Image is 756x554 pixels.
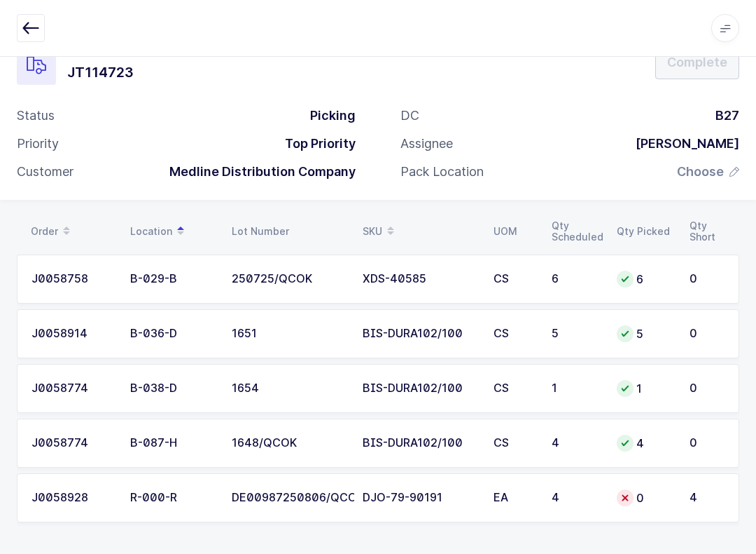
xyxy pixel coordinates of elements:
div: [PERSON_NAME] [624,135,739,152]
div: CS [493,382,535,395]
div: J0058774 [31,437,113,450]
div: B-029-B [130,273,215,285]
span: B27 [715,108,739,123]
div: EA [493,492,535,504]
div: 4 [552,492,600,504]
div: 0 [689,437,724,450]
div: Qty Scheduled [552,220,600,243]
div: 1 [552,382,600,395]
div: 6 [617,271,673,288]
div: R-000-R [130,492,215,504]
h1: JT114723 [67,61,179,83]
div: 1651 [232,327,346,340]
div: 6 [552,273,600,285]
div: Priority [17,135,59,152]
div: 0 [689,327,724,340]
div: DC [400,107,419,124]
div: 1 [617,380,673,397]
div: 1654 [232,382,346,395]
div: DJO-79-90191 [363,492,477,504]
div: 0 [689,273,724,285]
div: XDS-40585 [363,273,477,285]
div: Customer [17,163,73,180]
span: Choose [677,163,724,180]
div: B-038-D [130,382,215,395]
div: UOM [493,226,535,237]
div: Assignee [400,135,453,152]
div: J0058774 [31,382,113,395]
div: Status [17,107,55,124]
div: Picking [299,107,356,124]
div: 250725/QCOK [232,273,346,285]
div: Location [130,219,215,243]
div: BIS-DURA102/100 [363,382,477,395]
div: 4 [552,437,600,450]
div: Pack Location [400,163,484,180]
span: Complete [667,53,727,71]
div: 4 [689,492,724,504]
div: 4 [617,435,673,452]
div: Qty Short [689,220,725,243]
div: BIS-DURA102/100 [363,437,477,450]
div: B-036-D [130,327,215,340]
div: 1648/QCOK [232,437,346,450]
div: SKU [363,219,477,243]
div: Lot Number [232,226,346,237]
div: CS [493,273,535,285]
div: CS [493,437,535,450]
div: 0 [617,489,673,506]
button: Choose [677,163,739,180]
button: Complete [655,46,739,79]
div: J0058914 [31,327,113,340]
div: Medline Distribution Company [158,163,356,180]
div: B-087-H [130,437,215,450]
div: BIS-DURA102/100 [363,327,477,340]
div: Order [31,219,113,243]
div: DE00987250806/QCOK [232,492,346,504]
div: J0058758 [31,273,113,285]
div: CS [493,327,535,340]
div: 5 [552,327,600,340]
div: 0 [689,382,724,395]
div: J0058928 [31,492,113,504]
div: 5 [617,325,673,342]
div: Top Priority [274,135,356,152]
div: Qty Picked [617,226,673,237]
